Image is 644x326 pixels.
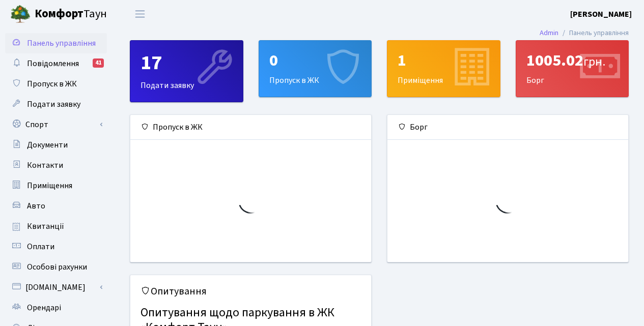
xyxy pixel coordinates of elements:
[558,27,629,39] li: Панель управління
[27,99,80,110] span: Подати заявку
[27,139,68,151] span: Документи
[93,58,104,68] div: 41
[524,22,644,44] nav: breadcrumb
[35,6,83,22] b: Комфорт
[570,8,632,20] a: [PERSON_NAME]
[27,38,96,49] span: Панель управління
[570,9,632,20] b: [PERSON_NAME]
[27,221,64,232] span: Квитанції
[27,302,61,313] span: Орендарі
[27,78,77,90] span: Пропуск в ЖК
[5,298,107,318] a: Орендарі
[5,196,107,216] a: Авто
[5,257,107,277] a: Особові рахунки
[127,6,153,22] button: Переключити навігацію
[35,6,107,23] span: Таун
[27,58,79,69] span: Повідомлення
[27,200,45,212] span: Авто
[259,40,372,97] a: 0Пропуск в ЖК
[387,40,500,97] a: 1Приміщення
[27,160,63,171] span: Контакти
[540,27,558,38] a: Admin
[5,74,107,94] a: Пропуск в ЖК
[526,51,619,70] div: 1005.02
[130,40,243,102] a: 17Подати заявку
[259,41,372,97] div: Пропуск в ЖК
[27,180,72,191] span: Приміщення
[387,115,628,140] div: Борг
[5,155,107,175] a: Контакти
[5,236,107,257] a: Оплати
[141,285,361,298] h5: Опитування
[5,175,107,196] a: Приміщення
[5,277,107,298] a: [DOMAIN_NAME]
[141,51,233,75] div: 17
[10,4,31,24] img: logo.png
[398,51,490,70] div: 1
[5,33,107,53] a: Панель управління
[5,94,107,114] a: Подати заявку
[5,114,107,135] a: Спорт
[5,216,107,236] a: Квитанції
[5,53,107,74] a: Повідомлення41
[130,41,243,102] div: Подати заявку
[387,41,500,97] div: Приміщення
[27,241,54,252] span: Оплати
[27,261,87,273] span: Особові рахунки
[516,41,629,97] div: Борг
[269,51,361,70] div: 0
[130,115,371,140] div: Пропуск в ЖК
[5,135,107,155] a: Документи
